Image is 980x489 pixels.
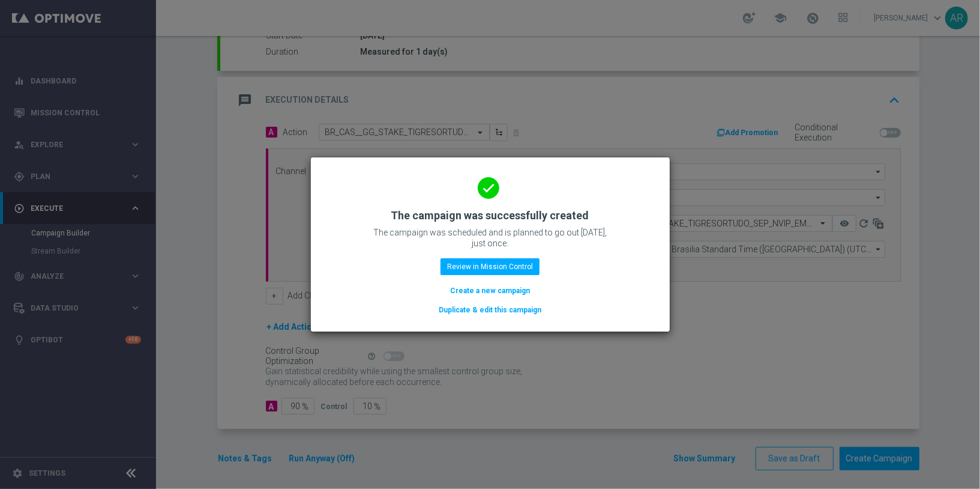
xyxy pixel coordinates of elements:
h2: The campaign was successfully created [391,208,589,223]
i: done [478,177,499,199]
button: Create a new campaign [449,284,531,297]
p: The campaign was scheduled and is planned to go out [DATE], just once. [370,227,610,249]
button: Duplicate & edit this campaign [437,303,543,317]
button: Review in Mission Control [440,258,540,275]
